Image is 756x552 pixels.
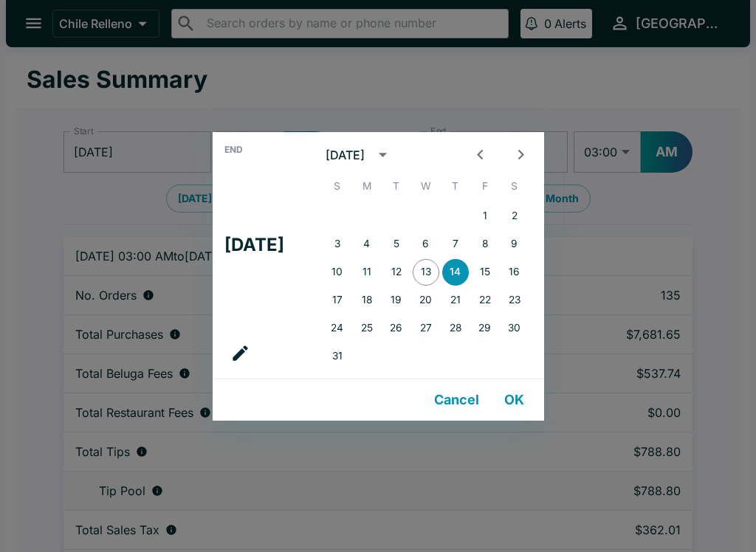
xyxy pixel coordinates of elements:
[472,203,498,230] button: 1
[501,315,528,342] button: 30
[442,231,469,258] button: 7
[442,287,469,314] button: 21
[224,234,284,256] h4: [DATE]
[324,343,351,370] button: 31
[501,172,528,201] span: Saturday
[324,172,351,201] span: Sunday
[491,385,538,415] button: OK
[383,315,410,342] button: 26
[324,259,351,286] button: 10
[501,287,528,314] button: 23
[413,259,439,286] button: 13
[472,315,498,342] button: 29
[383,259,410,286] button: 12
[383,287,410,314] button: 19
[467,141,494,168] button: Previous month
[472,172,498,201] span: Friday
[442,172,469,201] span: Thursday
[507,141,535,168] button: Next month
[472,231,498,258] button: 8
[354,259,380,286] button: 11
[442,315,469,342] button: 28
[413,287,439,314] button: 20
[383,231,410,258] button: 5
[324,287,351,314] button: 17
[501,231,528,258] button: 9
[442,259,469,286] button: 14
[324,315,351,342] button: 24
[224,144,243,156] span: End
[413,315,439,342] button: 27
[413,172,439,201] span: Wednesday
[354,315,380,342] button: 25
[324,231,351,258] button: 3
[413,231,439,258] button: 6
[224,337,256,369] button: calendar view is open, go to text input view
[428,385,485,415] button: Cancel
[472,287,498,314] button: 22
[501,203,528,230] button: 2
[354,287,380,314] button: 18
[383,172,410,201] span: Tuesday
[326,148,365,162] div: [DATE]
[354,231,380,258] button: 4
[369,141,396,168] button: calendar view is open, switch to year view
[472,259,498,286] button: 15
[354,172,380,201] span: Monday
[501,259,528,286] button: 16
